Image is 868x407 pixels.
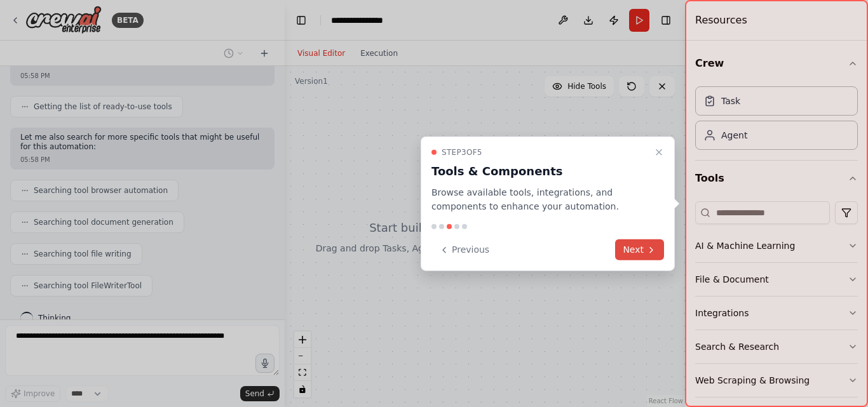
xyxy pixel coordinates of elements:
[431,239,497,260] button: Previous
[431,185,649,214] p: Browse available tools, integrations, and components to enhance your automation.
[651,144,667,159] button: Close walkthrough
[431,162,649,180] h3: Tools & Components
[292,11,310,29] button: Hide left sidebar
[615,239,664,260] button: Next
[442,147,482,157] span: Step 3 of 5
